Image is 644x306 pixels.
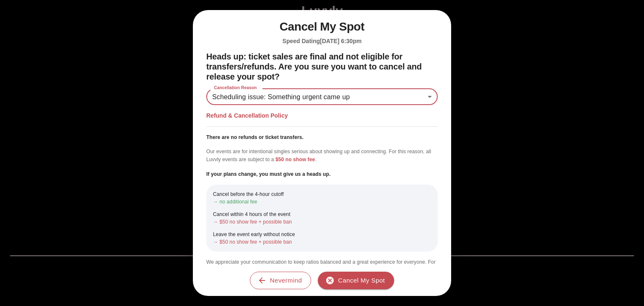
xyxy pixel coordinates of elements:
[213,211,431,218] p: Cancel within 4 hours of the event
[210,85,261,91] label: Cancellation Reason
[206,51,438,82] h2: Heads up: ticket sales are final and not eligible for transfers/refunds. Are you sure you want to...
[206,88,438,105] div: Scheduling issue: Something urgent came up
[206,258,438,274] p: We appreciate your communication to keep ratios balanced and a great experience for everyone. For...
[213,198,431,206] p: → no additional fee
[206,148,438,164] p: Our events are for intentional singles serious about showing up and connecting. For this reason, ...
[250,272,311,289] button: Nevermind
[206,170,438,178] p: If your plans change, you must give us a heads up.
[213,231,431,238] p: Leave the event early without notice
[275,157,315,162] span: $50 no show fee
[312,267,398,273] a: [EMAIL_ADDRESS][DOMAIN_NAME]
[213,190,431,198] p: Cancel before the 4-hour cutoff
[318,272,394,289] button: Cancel My Spot
[206,20,438,34] h1: Cancel My Spot
[206,37,438,45] h5: Speed Dating [DATE] 6:30pm
[213,218,431,226] p: → $50 no show fee + possible ban
[206,112,438,120] h5: Refund & Cancellation Policy
[213,238,431,246] p: → $50 no show fee + possible ban
[206,134,438,141] p: There are no refunds or ticket transfers.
